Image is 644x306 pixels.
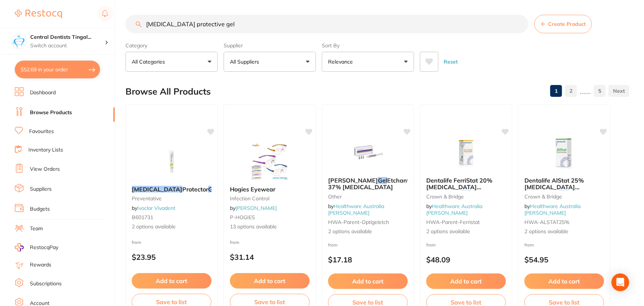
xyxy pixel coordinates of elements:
span: Dentalife AlStat 25% [MEDICAL_DATA] Haemostatic [524,177,584,198]
span: 2 options available [524,228,604,235]
p: $54.95 [524,255,604,264]
div: Open Intercom Messenger [612,273,629,291]
span: from [230,239,240,245]
span: HWA-parent-Ferristat [426,219,480,225]
p: ...... [580,87,591,95]
span: Hogies Eyewear [230,186,275,193]
small: Crown & Bridge [426,194,506,200]
span: 2 options available [132,223,211,231]
a: Restocq Logo [15,6,62,23]
button: Add to cart [132,273,211,289]
a: Browse Products [30,109,72,116]
b: Dentalife AlStat 25% Aluminium Chloride Haemostatic Gel [524,177,604,191]
a: 5 [594,84,606,98]
p: $48.09 [426,255,506,264]
button: Add to cart [524,273,604,289]
button: Relevance [322,52,414,72]
a: Dashboard [30,89,56,96]
img: Dentalife FerriStat 20% Ferric Sulfate Haemostatic Gel [442,134,490,171]
span: 2 options available [426,228,506,235]
img: Kerr Optibond Gel Etchant 37% Phosphoric Acid [344,134,392,171]
p: All Categories [132,58,168,65]
span: Dentalife FerriStat 20% [MEDICAL_DATA] Haemostatic [426,177,492,198]
a: Team [30,225,43,232]
span: by [524,203,581,216]
small: infection control [230,195,310,201]
small: preventative [132,195,211,201]
label: Category [125,42,218,49]
button: Add to cart [328,273,408,289]
a: Inventory Lists [28,146,63,154]
span: from [328,242,338,248]
span: by [426,203,482,216]
img: Restocq Logo [15,10,62,18]
a: View Orders [30,166,60,173]
span: from [524,242,534,248]
img: Hogies Eyewear [246,143,294,180]
button: All Categories [125,52,218,72]
span: P-HOGIES [230,214,255,221]
p: Relevance [328,58,356,65]
a: Healthware Australia [PERSON_NAME] [328,203,384,216]
img: Central Dentists Tingalpa [11,34,26,49]
span: by [230,205,277,211]
p: All Suppliers [230,58,262,65]
em: Gel [560,190,569,198]
span: by [328,203,384,216]
h2: Browse All Products [125,86,211,97]
a: Suppliers [30,186,52,193]
a: Budgets [30,205,50,213]
span: from [426,242,436,248]
img: RestocqPay [15,243,24,252]
small: Crown & Bridge [524,194,604,200]
p: Switch account [30,42,105,50]
a: Healthware Australia [PERSON_NAME] [426,203,482,216]
b: Dentalife FerriStat 20% Ferric Sulfate Haemostatic Gel [426,177,506,191]
span: 2 options available [328,228,408,235]
a: Favourites [29,128,54,135]
label: Supplier [224,42,316,49]
p: $31.14 [230,253,310,261]
p: $17.18 [328,255,408,264]
input: Search Products [125,15,528,33]
img: Dentalife AlStat 25% Aluminium Chloride Haemostatic Gel [540,134,588,171]
label: Sort By [322,42,414,49]
b: Hogies Eyewear [230,186,310,193]
span: from [132,239,141,245]
span: 13 options available [230,223,310,231]
a: RestocqPay [15,243,58,252]
button: Add to cart [426,273,506,289]
a: [PERSON_NAME] [235,205,277,211]
span: HWA-ALSTAT25% [524,219,569,225]
b: Kerr Optibond Gel Etchant 37% Phosphoric Acid [328,177,408,191]
button: Add to cart [230,273,310,289]
span: Etchant 37% [MEDICAL_DATA] [328,177,409,191]
a: Subscriptions [30,280,62,288]
button: Create Product [534,15,592,33]
b: Fluor Protector Gel [132,186,211,193]
em: Gel [208,186,217,193]
img: Fluor Protector Gel [148,143,196,180]
small: other [328,194,408,200]
button: All Suppliers [224,52,316,72]
span: [PERSON_NAME] [328,177,378,184]
a: Healthware Australia [PERSON_NAME] [524,203,581,216]
span: RestocqPay [30,244,58,251]
h4: Central Dentists Tingalpa [30,34,105,41]
button: Reset [441,52,460,72]
button: $52.69 in your order [15,61,100,78]
span: HWA-parent-optigeletch [328,219,389,225]
span: by [132,205,175,211]
em: [MEDICAL_DATA] [132,186,182,193]
a: Rewards [30,261,51,269]
span: Create Product [548,21,586,27]
em: Gel [462,190,471,198]
p: $23.95 [132,253,211,261]
span: B601731 [132,214,153,221]
a: 1 [550,84,562,98]
a: 2 [565,84,577,98]
span: Protector [182,186,208,193]
em: Gel [378,177,387,184]
a: Ivoclar Vivadent [137,205,175,211]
